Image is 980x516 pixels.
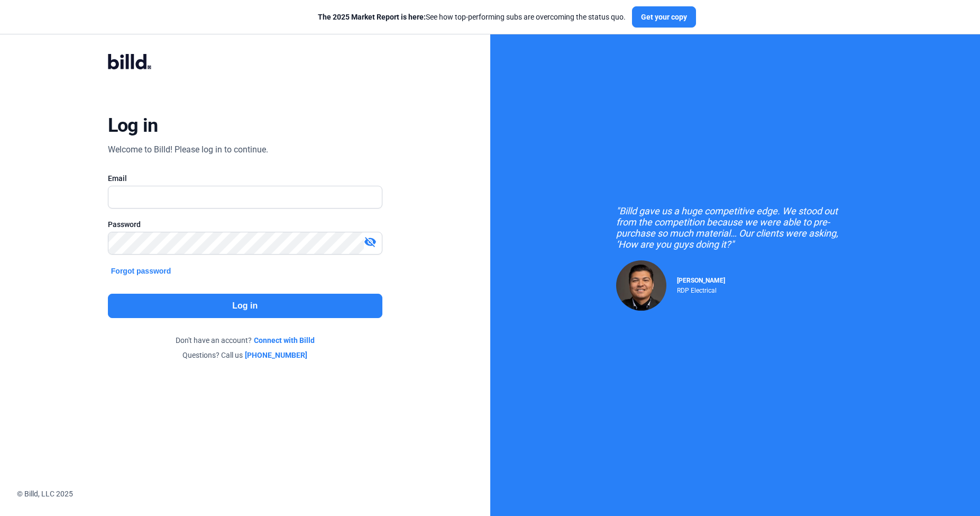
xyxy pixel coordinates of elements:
div: Email [108,173,382,184]
button: Get your copy [632,6,696,28]
div: Welcome to Billd! Please log in to continue. [108,143,268,156]
span: [PERSON_NAME] [677,277,725,284]
a: Connect with Billd [254,335,315,346]
div: Password [108,219,382,230]
a: [PHONE_NUMBER] [245,350,307,360]
div: See how top-performing subs are overcoming the status quo. [318,12,626,22]
div: "Billd gave us a huge competitive edge. We stood out from the competition because we were able to... [616,205,854,250]
button: Log in [108,294,382,318]
div: Log in [108,114,158,137]
div: Questions? Call us [108,350,382,360]
button: Forgot password [108,265,175,277]
mat-icon: visibility_off [364,236,377,248]
div: RDP Electrical [677,284,725,294]
span: The 2025 Market Report is here: [318,13,426,21]
img: Raul Pacheco [616,260,666,311]
div: Don't have an account? [108,335,382,346]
